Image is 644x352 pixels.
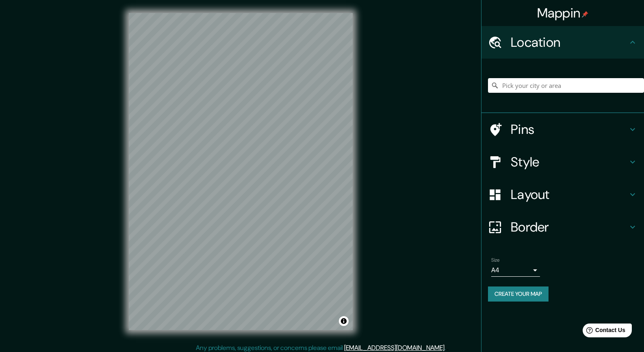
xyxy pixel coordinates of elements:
h4: Style [511,154,628,170]
div: Border [481,211,644,243]
div: Layout [481,178,644,211]
canvas: Map [129,13,353,330]
label: Size [491,257,500,264]
a: [EMAIL_ADDRESS][DOMAIN_NAME] [344,343,445,352]
div: Style [481,146,644,178]
img: pin-icon.png [582,11,588,17]
button: Toggle attribution [339,316,349,326]
h4: Mappin [537,5,589,21]
h4: Border [511,219,628,235]
h4: Layout [511,186,628,203]
iframe: Help widget launcher [572,320,635,343]
input: Pick your city or area [488,78,644,93]
h4: Pins [511,121,628,138]
div: Pins [481,113,644,146]
h4: Location [511,34,628,50]
button: Create your map [488,286,549,302]
div: Location [481,26,644,59]
div: A4 [491,264,540,277]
